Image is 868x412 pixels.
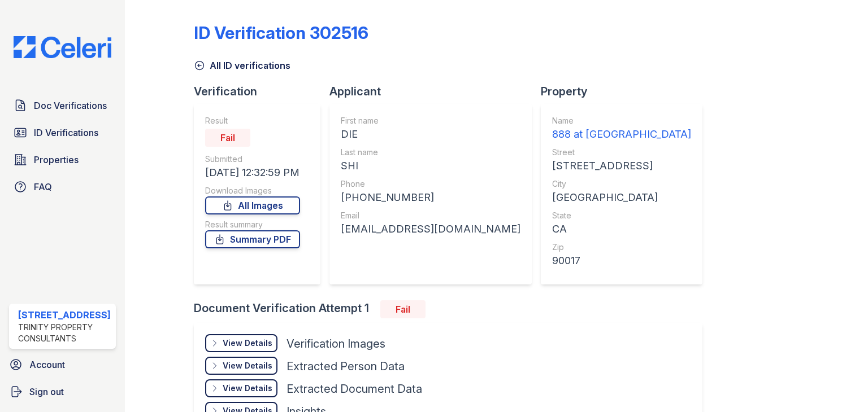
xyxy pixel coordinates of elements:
div: [STREET_ADDRESS] [18,308,111,322]
div: [PHONE_NUMBER] [341,190,520,205]
div: Phone [341,178,520,190]
span: Sign out [29,385,64,398]
div: Applicant [329,84,541,99]
span: Doc Verifications [34,99,107,112]
div: State [552,210,691,221]
a: All ID verifications [194,59,290,72]
div: Extracted Person Data [287,358,405,374]
a: Name 888 at [GEOGRAPHIC_DATA] [552,115,691,142]
div: [STREET_ADDRESS] [552,158,691,174]
div: Last name [341,147,520,158]
div: Street [552,147,691,158]
div: [DATE] 12:32:59 PM [205,165,300,181]
div: ID Verification 302516 [194,23,368,43]
a: Sign out [5,380,120,403]
div: View Details [223,338,272,349]
div: Extracted Document Data [287,381,422,397]
div: Verification [194,84,329,99]
a: All Images [205,196,300,214]
div: Fail [205,129,250,147]
div: Download Images [205,185,300,196]
div: Submitted [205,154,300,165]
span: Properties [34,153,79,166]
a: Properties [9,148,116,171]
div: [GEOGRAPHIC_DATA] [552,190,691,205]
div: View Details [223,360,272,371]
div: Property [541,84,711,99]
div: SHI [341,158,520,174]
span: Account [29,358,65,371]
a: Doc Verifications [9,94,116,117]
div: [EMAIL_ADDRESS][DOMAIN_NAME] [341,221,520,237]
div: Email [341,210,520,221]
div: City [552,178,691,190]
a: ID Verifications [9,121,116,144]
div: Fail [380,300,426,318]
a: FAQ [9,176,116,198]
div: 90017 [552,253,691,269]
div: Zip [552,242,691,253]
div: 888 at [GEOGRAPHIC_DATA] [552,126,691,142]
div: Verification Images [287,336,385,352]
div: Trinity Property Consultants [18,322,111,344]
span: ID Verifications [34,126,98,139]
a: Account [5,353,120,376]
div: First name [341,115,520,126]
a: Summary PDF [205,230,300,248]
div: CA [552,221,691,237]
img: CE_Logo_Blue-a8612792a0a2168367f1c8372b55b34899dd931a85d93a1a3d3e32e68fde9ad4.png [5,36,120,58]
span: FAQ [34,180,52,194]
div: Document Verification Attempt 1 [194,300,711,318]
div: DIE [341,126,520,142]
div: View Details [223,383,272,394]
div: Result [205,115,300,126]
div: Result summary [205,219,300,230]
div: Name [552,115,691,126]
